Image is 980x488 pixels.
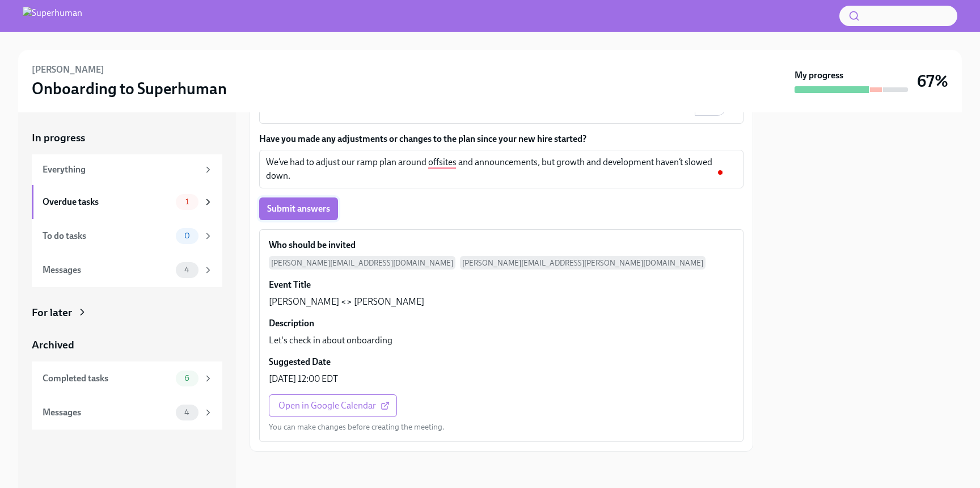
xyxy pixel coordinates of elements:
[179,197,196,206] span: 1
[269,279,311,291] h6: Event Title
[795,69,843,82] strong: My progress
[178,374,196,382] span: 6
[278,400,387,411] span: Open in Google Calendar
[32,185,222,219] a: Overdue tasks1
[43,196,171,208] div: Overdue tasks
[32,396,222,430] a: Messages4
[178,232,197,240] span: 0
[43,372,171,385] div: Completed tasks
[266,155,737,183] textarea: To enrich screen reader interactions, please activate Accessibility in Grammarly extension settings
[32,154,222,185] a: Everything
[43,163,198,176] div: Everything
[32,338,222,352] a: Archived
[32,78,227,99] h3: Onboarding to Superhuman
[32,305,72,320] div: For later
[178,408,196,417] span: 4
[917,71,948,91] h3: 67%
[269,334,392,347] p: Let's check in about onboarding
[23,7,82,25] img: Superhuman
[32,219,222,253] a: To do tasks0
[269,373,338,385] p: [DATE] 12:00 EDT
[32,361,222,396] a: Completed tasks6
[43,230,171,242] div: To do tasks
[259,197,338,220] button: Submit answers
[269,422,445,432] p: You can make changes before creating the meeting.
[43,264,171,276] div: Messages
[269,317,314,330] h6: Description
[269,256,455,270] span: [PERSON_NAME][EMAIL_ADDRESS][DOMAIN_NAME]
[259,133,744,145] label: Have you made any adjustments or changes to the plan since your new hire started?
[32,253,222,287] a: Messages4
[178,266,196,274] span: 4
[269,239,356,251] h6: Who should be invited
[32,305,222,320] a: For later
[32,131,222,145] a: In progress
[269,394,397,417] a: Open in Google Calendar
[43,406,171,419] div: Messages
[269,296,424,308] p: [PERSON_NAME] <> [PERSON_NAME]
[460,256,706,270] span: [PERSON_NAME][EMAIL_ADDRESS][PERSON_NAME][DOMAIN_NAME]
[269,356,331,368] h6: Suggested Date
[267,203,330,214] span: Submit answers
[32,64,104,76] h6: [PERSON_NAME]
